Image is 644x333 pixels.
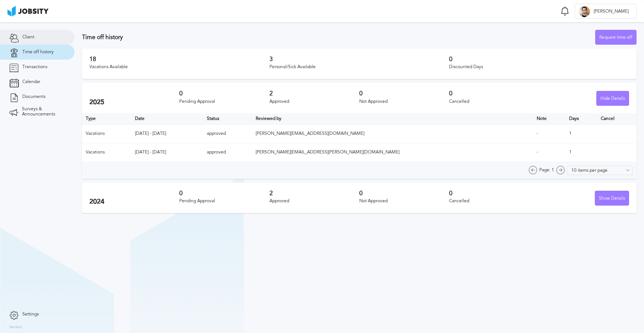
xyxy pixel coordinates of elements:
[449,199,539,204] div: Cancelled
[597,113,637,124] th: Cancel
[579,6,590,17] div: J
[203,113,252,124] th: Toggle SortBy
[595,191,629,206] div: Show Details
[449,190,539,197] h3: 0
[203,124,252,143] td: approved
[537,149,538,155] span: -
[22,94,45,99] span: Documents
[596,91,629,106] button: Hide Details
[256,149,400,155] span: [PERSON_NAME][EMAIL_ADDRESS][PERSON_NAME][DOMAIN_NAME]
[359,99,449,104] div: Not Approved
[269,190,359,197] h3: 2
[449,56,629,63] h3: 0
[595,191,629,206] button: Show Details
[449,99,539,104] div: Cancelled
[131,113,203,124] th: Toggle SortBy
[82,34,595,41] h3: Time off history
[269,199,359,204] div: Approved
[565,124,597,143] td: 1
[533,113,565,124] th: Toggle SortBy
[575,4,637,19] button: J[PERSON_NAME]
[82,113,131,124] th: Type
[595,30,637,45] button: Request time off
[22,50,54,55] span: Time off history
[22,64,47,70] span: Transactions
[131,124,203,143] td: [DATE] - [DATE]
[565,143,597,162] td: 1
[82,124,131,143] td: Vacations
[89,98,179,106] h2: 2025
[269,56,449,63] h3: 3
[597,91,629,106] div: Hide Details
[203,143,252,162] td: approved
[131,143,203,162] td: [DATE] - [DATE]
[7,6,48,16] img: ab4bad089aa723f57921c736e9817d99.png
[179,99,269,104] div: Pending Approval
[179,190,269,197] h3: 0
[9,325,23,330] label: Version:
[449,64,629,70] div: Discounted Days
[179,90,269,97] h3: 0
[359,199,449,204] div: Not Approved
[359,190,449,197] h3: 0
[22,35,34,40] span: Client
[89,64,269,70] div: Vacations Available
[590,9,632,14] span: [PERSON_NAME]
[449,90,539,97] h3: 0
[82,143,131,162] td: Vacations
[269,64,449,70] div: Personal/Sick Available
[22,312,39,317] span: Settings
[22,79,40,85] span: Calendar
[22,107,65,117] span: Surveys & Announcements
[359,90,449,97] h3: 0
[596,30,636,45] div: Request time off
[269,90,359,97] h3: 2
[539,168,554,173] span: Page: 1
[89,198,179,206] h2: 2024
[179,199,269,204] div: Pending Approval
[252,113,533,124] th: Toggle SortBy
[269,99,359,104] div: Approved
[537,131,538,136] span: -
[565,113,597,124] th: Days
[89,56,269,63] h3: 18
[256,131,364,136] span: [PERSON_NAME][EMAIL_ADDRESS][DOMAIN_NAME]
